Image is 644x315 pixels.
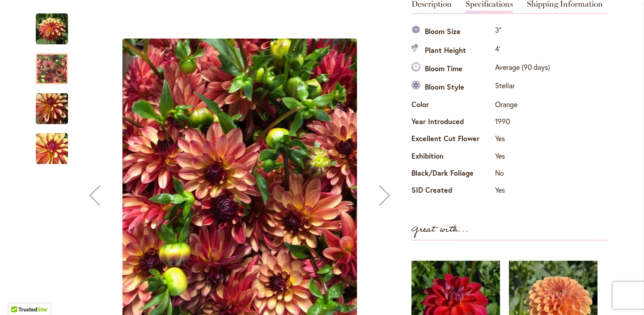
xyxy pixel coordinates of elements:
[411,222,469,237] strong: Great with...
[36,84,77,124] div: CRAZY LEGS
[36,13,68,45] img: CRAZY LEGS
[411,97,493,114] th: Color
[36,4,77,44] div: CRAZY LEGS
[493,131,552,148] td: Yes
[36,133,68,165] img: CRAZY LEGS
[493,183,552,200] td: Yes
[7,283,32,308] iframe: Launch Accessibility Center
[493,166,552,183] td: No
[36,124,68,164] div: CRAZY LEGS
[493,23,552,41] td: 3"
[411,78,493,97] th: Bloom Style
[411,183,493,200] th: SID Created
[20,87,84,130] img: CRAZY LEGS
[411,131,493,148] th: Excellent Cut Flower
[411,148,493,165] th: Exhibition
[411,166,493,183] th: Black/Dark Foliage
[493,78,552,97] td: Stellar
[493,97,552,114] td: Orange
[411,60,493,78] th: Bloom Time
[493,114,552,131] td: 1990
[411,23,493,41] th: Bloom Size
[36,44,77,84] div: CRAZY LEGS
[493,148,552,165] td: Yes
[493,41,552,60] td: 4'
[411,114,493,131] th: Year Introduced
[493,60,552,78] td: Average (90 days)
[411,41,493,60] th: Plant Height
